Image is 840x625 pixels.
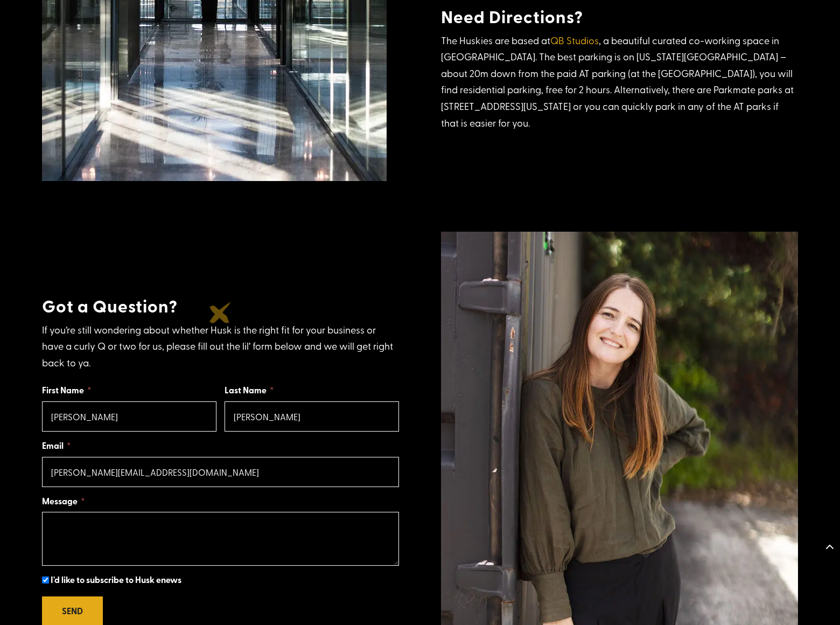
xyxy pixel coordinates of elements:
input: Email [42,457,399,487]
button: SEND [42,596,103,625]
h4: Got a Question? [42,295,399,321]
label: Message [42,495,85,507]
textarea: Message [42,512,399,566]
a: QB Studios [550,33,599,47]
label: Last Name [225,384,274,396]
p: If you’re still wondering about whether Husk is the right fit for your business or have a curly Q... [42,322,399,371]
span: I'd like to subscribe to Husk enews [51,573,181,586]
label: Email [42,439,71,452]
label: First Name [42,384,92,396]
h4: Need Directions? [441,6,798,32]
input: I'd like to subscribe to Husk enews [42,577,49,584]
p: The Huskies are based at , a beautiful curated co-working space in [GEOGRAPHIC_DATA]. The best pa... [441,32,798,131]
